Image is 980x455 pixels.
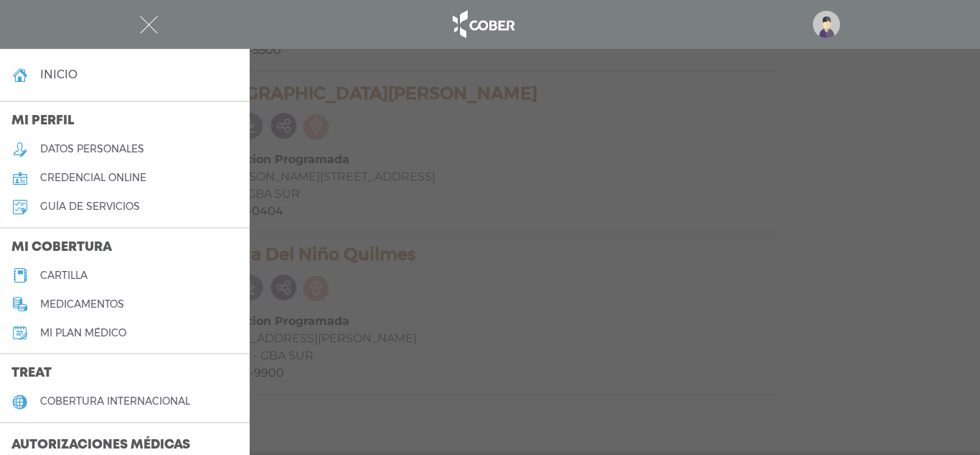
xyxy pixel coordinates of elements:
[40,201,140,213] h5: guía de servicios
[40,298,124,311] h5: medicamentos
[40,143,144,155] h5: datos personales
[140,16,158,34] img: Cober_menu-close-white.svg
[40,395,190,408] h5: cobertura internacional
[445,7,520,42] img: logo_cober_home-white.png
[813,11,840,38] img: profile-placeholder.svg
[40,68,77,81] h4: inicio
[40,172,146,184] h5: credencial online
[40,327,126,339] h5: Mi plan médico
[40,270,88,282] h5: cartilla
